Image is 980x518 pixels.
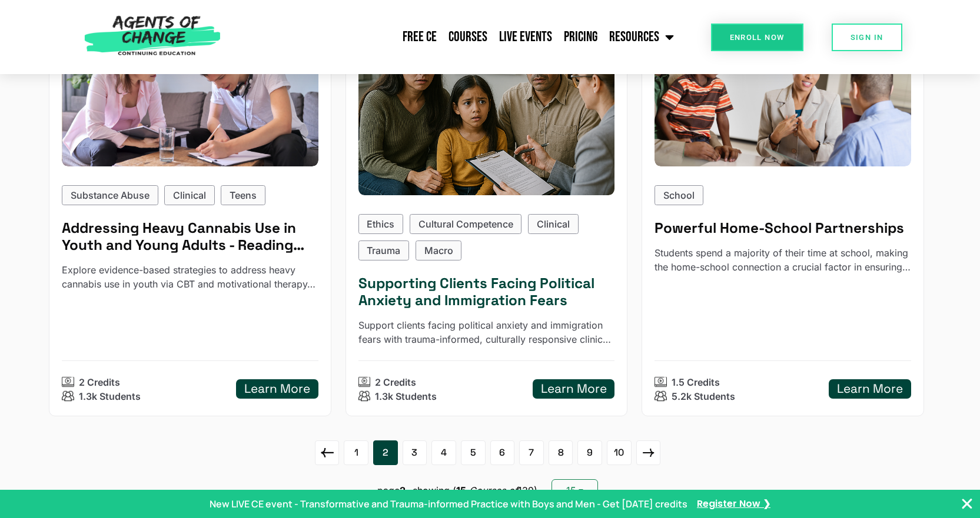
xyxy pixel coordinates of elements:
[607,440,632,465] a: 10
[851,34,883,41] span: SIGN IN
[62,263,318,291] p: Explore evidence-based strategies to address heavy cannabis use in youth via CBT and motivational...
[71,188,150,202] p: Substance Abuse
[358,318,615,346] p: Support clients facing political anxiety and immigration fears with trauma-informed, culturally r...
[493,22,558,52] a: Live Events
[173,188,206,202] p: Clinical
[549,440,573,465] a: 8
[456,484,466,496] b: 15
[373,440,398,465] a: 2
[346,16,627,203] img: Supporting Clients Facing Political Anxiety and Immigration Fears (2 Cultural Competency CE Credit)
[519,440,544,465] a: 7
[358,25,615,195] div: Supporting Clients Facing Political Anxiety and Immigration Fears (2 Cultural Competency CE Credit)
[603,22,680,52] a: Resources
[244,382,310,396] h5: Learn More
[418,217,513,231] p: Cultural Competence
[358,275,615,309] h5: Supporting Clients Facing Political Anxiety and Immigration Fears
[537,217,570,231] p: Clinical
[403,440,427,465] a: 3
[62,219,318,253] h5: Addressing Heavy Cannabis Use in Youth and Young Adults - Reading Based
[375,389,437,403] p: 1.3k Students
[367,217,394,231] p: Ethics
[672,389,735,403] p: 5.2k Students
[461,440,486,465] a: 5
[346,12,628,416] a: Supporting Clients Facing Political Anxiety and Immigration Fears (2 Cultural Competency CE Credi...
[960,497,974,511] button: Close Banner
[49,12,331,416] a: Addressing Heavy Cannabis Use in Youth and Young Adults (2 General CE Credit) - Reading BasedSubs...
[552,479,598,502] button: 15
[431,440,456,465] a: 4
[663,188,695,202] p: School
[642,12,924,416] a: Powerful Home-School Partnerships (1.5 General CE Credit)School Powerful Home-School Partnerships...
[79,389,141,403] p: 1.3k Students
[397,22,443,52] a: Free CE
[837,382,903,396] h5: Learn More
[210,497,687,511] p: New LIVE CE event - Transformative and Trauma-informed Practice with Boys and Men - Get [DATE] cr...
[655,25,911,166] img: Powerful Home-School Partnerships (1.5 General CE Credit)
[730,34,785,41] span: Enroll Now
[655,246,911,274] p: Students spend a majority of their time at school, making the home-school connection a crucial fa...
[443,22,493,52] a: Courses
[541,382,607,396] h5: Learn More
[377,483,537,497] p: page - showing ( 139)
[230,188,257,202] p: Teens
[400,484,406,496] b: 2
[711,24,803,51] a: Enroll Now
[697,497,770,510] a: Register Now ❯
[424,243,453,258] p: Macro
[490,440,515,465] a: 6
[469,484,518,496] i: Courses of
[62,25,318,166] img: Addressing Heavy Cannabis Use in Youth and Young Adults (2 General CE Credit) - Reading Based
[375,375,416,389] p: 2 Credits
[344,440,368,465] a: 1
[79,375,120,389] p: 2 Credits
[832,24,902,51] a: SIGN IN
[367,243,400,258] p: Trauma
[558,22,603,52] a: Pricing
[672,375,720,389] p: 1.5 Credits
[227,22,680,52] nav: Menu
[577,440,602,465] a: 9
[655,219,911,236] h5: Powerful Home-School Partnerships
